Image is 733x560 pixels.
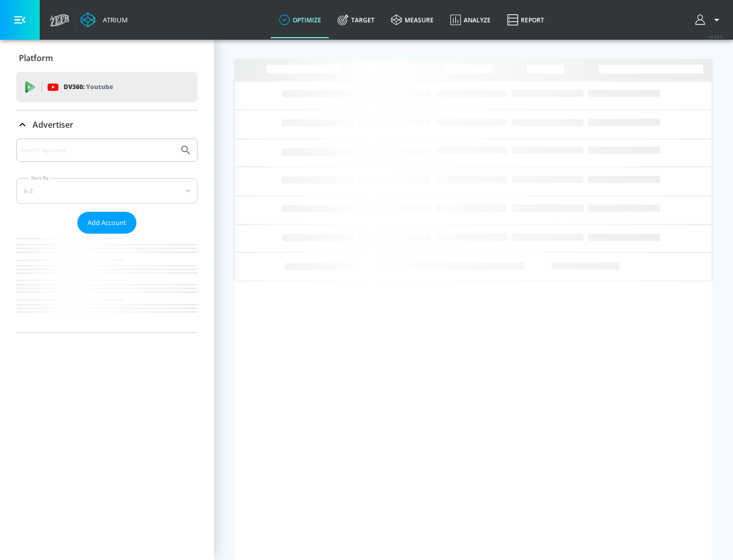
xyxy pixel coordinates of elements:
span: v 4.32.0 [709,34,723,39]
nav: list of Advertiser [16,234,198,332]
span: Add Account [88,217,126,229]
p: Platform [19,52,53,64]
div: Platform [16,44,198,72]
a: optimize [271,2,329,38]
p: Advertiser [33,119,73,130]
a: Analyze [442,2,499,38]
div: DV360: Youtube [16,72,198,102]
div: Atrium [99,15,128,24]
div: A-Z [16,178,198,204]
a: Target [329,2,383,38]
a: Atrium [80,12,128,27]
a: Report [499,2,552,38]
label: Sort By [29,175,51,181]
p: DV360: [64,81,113,93]
button: Add Account [77,212,136,234]
div: Advertiser [16,110,198,139]
input: Search by name [20,144,175,157]
div: Advertiser [16,138,198,332]
p: Youtube [86,81,113,92]
a: measure [383,2,442,38]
